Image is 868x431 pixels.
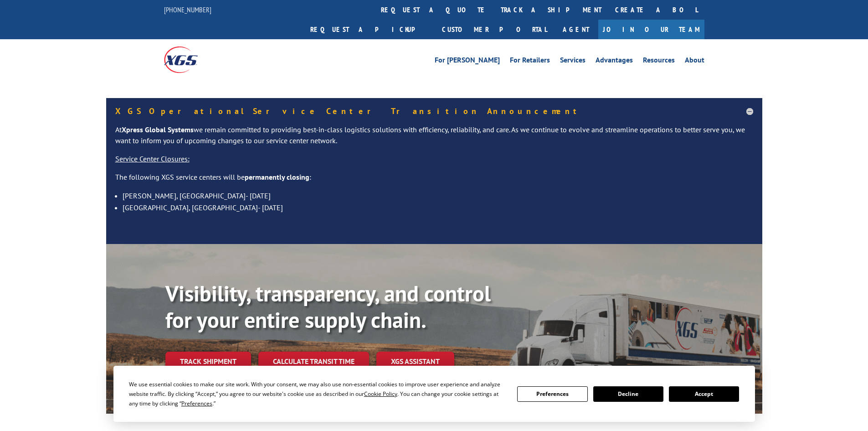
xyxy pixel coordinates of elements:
a: Calculate transit time [258,352,369,371]
a: [PHONE_NUMBER] [164,5,211,14]
a: About [685,57,704,67]
button: Preferences [517,386,587,402]
a: Request a pickup [303,20,435,39]
h5: XGS Operational Service Center Transition Announcement [115,107,753,115]
a: Join Our Team [598,20,704,39]
p: The following XGS service centers will be : [115,172,753,190]
span: Preferences [181,400,212,407]
li: [GEOGRAPHIC_DATA], [GEOGRAPHIC_DATA]- [DATE] [123,202,753,213]
span: Cookie Policy [364,390,397,398]
a: Services [560,57,586,67]
a: For [PERSON_NAME] [435,57,500,67]
li: [PERSON_NAME], [GEOGRAPHIC_DATA]- [DATE] [123,190,753,202]
div: We use essential cookies to make our site work. With your consent, we may also use non-essential ... [129,379,506,408]
button: Accept [669,386,739,402]
a: Agent [554,20,598,39]
strong: Xpress Global Systems [122,125,194,134]
a: For Retailers [510,57,550,67]
button: Decline [593,386,663,402]
a: Customer Portal [435,20,554,39]
a: Resources [643,57,675,67]
a: Track shipment [165,352,251,371]
strong: permanently closing [245,172,309,182]
u: Service Center Closures: [115,154,190,163]
div: Cookie Consent Prompt [113,366,755,422]
a: XGS ASSISTANT [376,352,454,371]
a: Advantages [596,57,633,67]
b: Visibility, transparency, and control for your entire supply chain. [165,279,491,334]
p: At we remain committed to providing best-in-class logistics solutions with efficiency, reliabilit... [115,125,753,154]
